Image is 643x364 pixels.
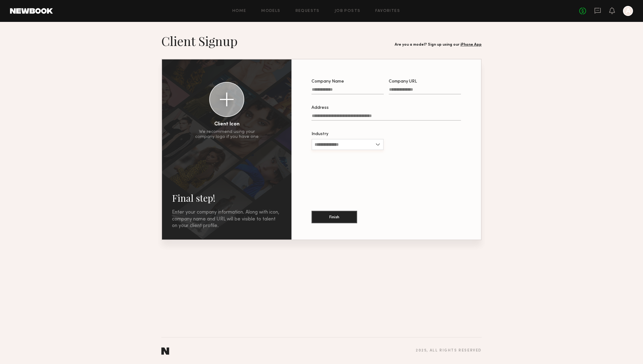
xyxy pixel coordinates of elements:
[389,87,461,94] input: Company URL
[296,9,320,13] a: Requests
[172,192,281,204] h2: Final step!
[395,43,482,47] div: Are you a model? Sign up using our
[460,43,482,47] a: iPhone App
[232,9,246,13] a: Home
[311,132,384,136] div: Industry
[214,122,240,127] div: Client Icon
[623,6,633,16] a: A
[375,9,400,13] a: Favorites
[311,106,461,110] div: Address
[311,87,384,94] input: Company Name
[195,129,259,139] div: We recommend using your company logo if you have one
[335,9,361,13] a: Job Posts
[311,79,384,84] div: Company Name
[172,209,281,230] div: Enter your company information. Along with icon, company name and URL will be visible to talent o...
[416,349,482,353] div: 2025 , all rights reserved
[261,9,280,13] a: Models
[389,79,461,84] div: Company URL
[161,33,238,49] h1: Client Signup
[311,114,461,121] input: Address
[311,211,357,223] button: Finish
